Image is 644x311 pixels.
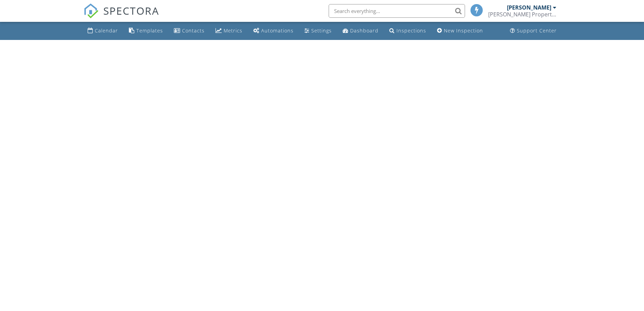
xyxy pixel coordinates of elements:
[340,25,381,37] a: Dashboard
[396,27,426,34] div: Inspections
[329,4,465,18] input: Search everything...
[311,27,332,34] div: Settings
[517,27,557,34] div: Support Center
[84,9,159,24] a: SPECTORA
[507,4,551,11] div: [PERSON_NAME]
[444,27,483,34] div: New Inspection
[488,11,556,18] div: Vaden Property Inspections@gmail.com
[507,25,559,37] a: Support Center
[251,25,296,37] a: Automations (Basic)
[224,27,242,34] div: Metrics
[126,25,166,37] a: Templates
[103,3,159,18] span: SPECTORA
[171,25,207,37] a: Contacts
[136,27,163,34] div: Templates
[182,27,205,34] div: Contacts
[387,25,429,37] a: Inspections
[213,25,245,37] a: Metrics
[302,25,334,37] a: Settings
[350,27,378,34] div: Dashboard
[95,27,118,34] div: Calendar
[434,25,486,37] a: New Inspection
[85,25,121,37] a: Calendar
[261,27,294,34] div: Automations
[84,3,99,18] img: The Best Home Inspection Software - Spectora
